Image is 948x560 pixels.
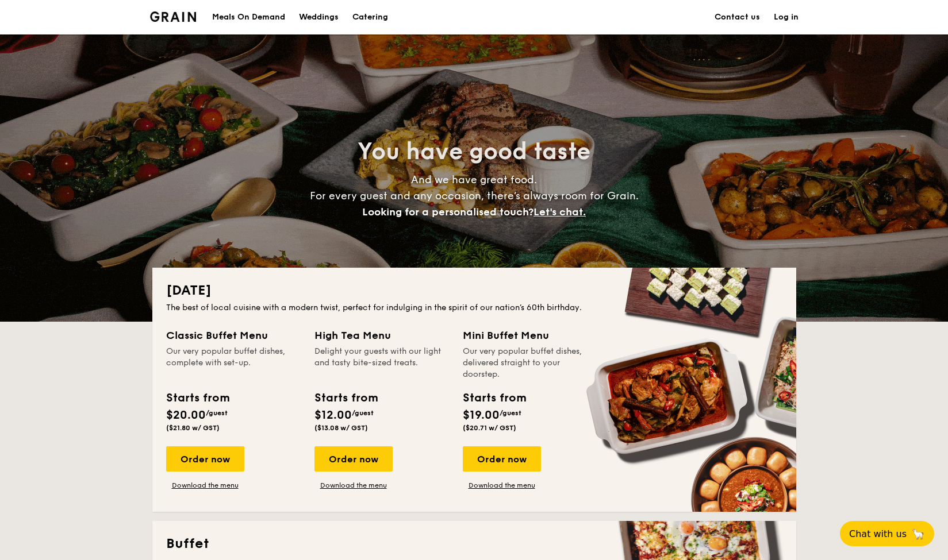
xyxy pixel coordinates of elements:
div: Our very popular buffet dishes, complete with set-up. [166,346,301,380]
div: Our very popular buffet dishes, delivered straight to your doorstep. [463,346,597,380]
a: Download the menu [463,481,541,490]
h2: [DATE] [166,281,782,300]
div: Order now [314,446,393,472]
div: Delight your guests with our light and tasty bite-sized treats. [314,346,449,380]
div: Order now [463,446,541,472]
span: And we have great food. For every guest and any occasion, there’s always room for Grain. [310,173,639,218]
span: ($20.71 w/ GST) [463,424,516,432]
span: Let's chat. [534,206,586,218]
div: Starts from [463,389,525,407]
span: You have good taste [358,138,590,165]
span: Chat with us [849,528,907,539]
span: ($13.08 w/ GST) [314,424,368,432]
span: /guest [206,409,228,417]
button: Chat with us🦙 [840,521,934,546]
div: Classic Buffet Menu [166,327,301,343]
div: Starts from [314,389,377,407]
span: /guest [500,409,521,417]
a: Download the menu [314,481,393,490]
div: Mini Buffet Menu [463,327,597,343]
div: Order now [166,446,244,472]
a: Logotype [150,11,197,22]
span: $19.00 [463,408,500,422]
img: Grain [150,11,197,22]
div: The best of local cuisine with a modern twist, perfect for indulging in the spirit of our nation’... [166,302,782,314]
span: 🦙 [911,527,925,540]
span: Looking for a personalised touch? [362,206,534,218]
h2: Buffet [166,535,782,553]
a: Download the menu [166,481,244,490]
div: High Tea Menu [314,327,449,343]
span: $12.00 [314,408,352,422]
span: $20.00 [166,408,206,422]
span: ($21.80 w/ GST) [166,424,220,432]
span: /guest [352,409,374,417]
div: Starts from [166,389,229,407]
